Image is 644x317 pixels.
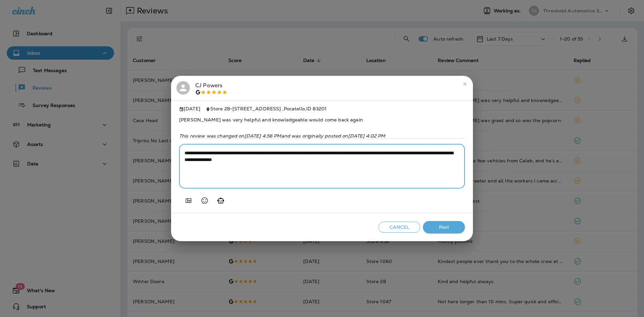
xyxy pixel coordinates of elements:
[182,194,195,207] button: Add in a premade template
[214,194,227,207] button: Generate AI response
[460,78,470,89] button: close
[423,221,465,233] button: Post
[179,106,200,112] span: [DATE]
[210,106,327,112] span: Store 28 - [STREET_ADDRESS] , Pocatello , ID 83201
[378,222,420,233] button: Cancel
[281,133,385,139] span: and was originally posted on [DATE] 4:02 PM
[179,112,465,128] span: [PERSON_NAME] was very helpful and knowledgeable would come back again
[195,81,227,95] div: CJ Powers
[198,194,211,207] button: Select an emoji
[179,133,465,139] p: This review was changed on [DATE] 4:56 PM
